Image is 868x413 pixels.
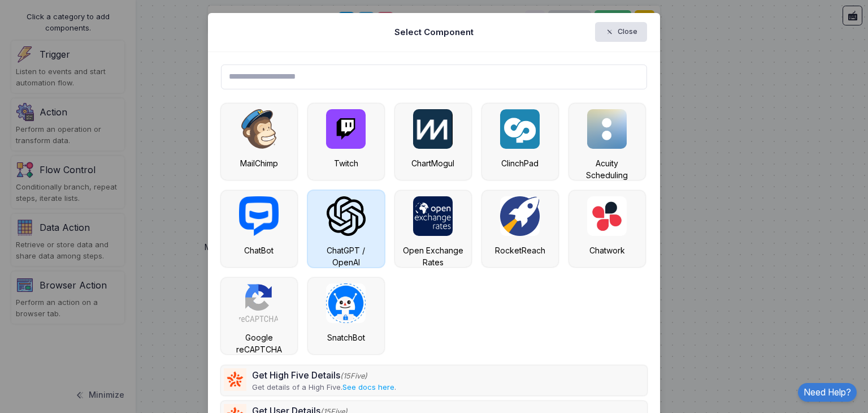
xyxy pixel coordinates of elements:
[394,26,474,38] h5: Select Component
[500,109,540,149] img: clinchpad.png
[326,109,366,149] img: twitch.png
[595,22,648,42] button: Close
[227,157,292,169] div: MailChimp
[342,382,394,392] a: See docs here
[413,196,453,236] img: openexchangerates.jpg
[227,332,292,355] div: Google reCAPTCHA
[413,109,453,149] img: chartmogul.png
[488,157,553,169] div: ClinchPad
[488,244,553,256] div: RocketReach
[500,196,540,236] img: rocket-reach.png
[314,157,379,169] div: Twitch
[314,332,379,343] div: SnatchBot
[401,157,466,169] div: ChartMogul
[798,383,857,402] a: Need Help?
[252,368,396,382] div: Get High Five Details
[239,283,279,323] img: google-recaptcha.svg
[326,283,366,323] img: snatchbot.jpg
[241,109,276,149] img: mailchimp.svg
[587,109,627,149] img: acuity-scheduling.png
[314,244,379,268] div: ChatGPT / OpenAI
[401,244,466,268] div: Open Exchange Rates
[575,157,640,181] div: Acuity Scheduling
[224,368,246,391] img: 15five.jpg
[340,372,367,380] span: (15Five)
[575,244,640,256] div: Chatwork
[239,196,279,236] img: chatbot.png
[587,196,627,236] img: chatwork.png
[327,196,366,236] img: openai.png
[227,244,292,256] div: ChatBot
[252,382,396,393] p: Get details of a High Five. .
